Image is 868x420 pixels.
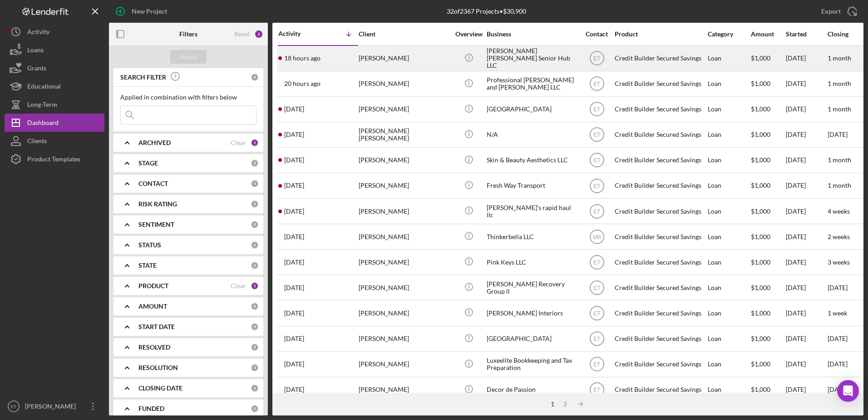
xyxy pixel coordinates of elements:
[708,199,750,223] div: Loan
[359,46,449,70] div: [PERSON_NAME]
[251,73,259,81] div: 0
[359,327,449,351] div: [PERSON_NAME]
[487,30,577,38] div: Business
[828,80,851,87] time: 1 month
[359,301,449,325] div: [PERSON_NAME]
[828,360,848,368] time: [DATE]
[447,8,526,15] div: 32 of 2367 Projects • $30,900
[132,2,167,20] div: New Project
[593,132,601,138] text: ET
[359,378,449,402] div: [PERSON_NAME]
[821,2,841,20] div: Export
[751,174,785,198] div: $1,000
[284,233,304,240] time: 2025-07-31 22:07
[284,105,304,113] time: 2025-08-26 14:29
[708,174,750,198] div: Loan
[786,174,827,198] div: [DATE]
[487,327,577,351] div: [GEOGRAPHIC_DATA]
[138,282,168,290] b: PRODUCT
[487,46,577,70] div: [PERSON_NAME] [PERSON_NAME] Senior Hub LLC
[138,385,182,392] b: CLOSING DATE
[138,405,164,412] b: FUNDED
[251,302,259,310] div: 0
[592,234,601,240] text: MR
[708,352,750,376] div: Loan
[5,59,104,77] button: Grants
[786,72,827,96] div: [DATE]
[487,378,577,402] div: Decor de Passion
[615,301,705,325] div: Credit Builder Secured Savings
[487,250,577,274] div: Pink Keys LLC
[487,148,577,172] div: Skin & Beauty Aesthetics LLC
[546,400,559,408] div: 1
[786,352,827,376] div: [DATE]
[786,378,827,402] div: [DATE]
[828,181,851,189] time: 1 month
[5,114,104,132] a: Dashboard
[234,30,250,38] div: Reset
[23,397,82,418] div: [PERSON_NAME]
[487,72,577,96] div: Professional [PERSON_NAME] and [PERSON_NAME] LLC
[251,159,259,167] div: 0
[593,157,601,164] text: ET
[487,225,577,249] div: Thinkerbella LLC
[359,225,449,249] div: [PERSON_NAME]
[751,97,785,121] div: $1,000
[138,180,168,187] b: CONTACT
[27,114,59,134] div: Dashboard
[751,72,785,96] div: $1,000
[5,150,104,168] button: Product Templates
[487,97,577,121] div: [GEOGRAPHIC_DATA]
[786,301,827,325] div: [DATE]
[615,46,705,70] div: Credit Builder Secured Savings
[179,30,197,38] b: Filters
[27,150,80,170] div: Product Templates
[138,323,175,330] b: START DATE
[708,275,750,300] div: Loan
[452,30,486,38] div: Overview
[708,148,750,172] div: Loan
[593,106,601,113] text: ET
[708,46,750,70] div: Loan
[251,384,259,392] div: 0
[828,385,848,393] time: [DATE]
[138,262,157,269] b: STATE
[812,2,863,20] button: Export
[828,207,850,215] time: 4 weeks
[27,132,47,152] div: Clients
[231,282,246,290] div: Clear
[837,380,859,402] div: Open Intercom Messenger
[751,327,785,351] div: $1,000
[251,364,259,372] div: 0
[615,250,705,274] div: Credit Builder Secured Savings
[5,23,104,41] button: Activity
[828,54,851,62] time: 1 month
[487,174,577,198] div: Fresh Way Transport
[138,139,171,146] b: ARCHIVED
[786,30,827,38] div: Started
[138,200,177,208] b: RISK RATING
[284,156,304,164] time: 2025-08-14 20:24
[5,95,104,114] button: Long-Term
[251,343,259,351] div: 0
[751,148,785,172] div: $1,000
[284,259,304,266] time: 2025-07-31 20:23
[251,261,259,270] div: 0
[231,139,246,146] div: Clear
[751,250,785,274] div: $1,000
[359,72,449,96] div: [PERSON_NAME]
[593,336,601,342] text: ET
[278,30,318,37] div: Activity
[615,97,705,121] div: Credit Builder Secured Savings
[487,301,577,325] div: [PERSON_NAME] Interiors
[593,208,601,215] text: ET
[138,344,170,351] b: RESOLVED
[284,360,304,368] time: 2025-07-09 17:00
[593,285,601,291] text: ET
[828,233,850,240] time: 2 weeks
[751,30,785,38] div: Amount
[487,123,577,147] div: N/A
